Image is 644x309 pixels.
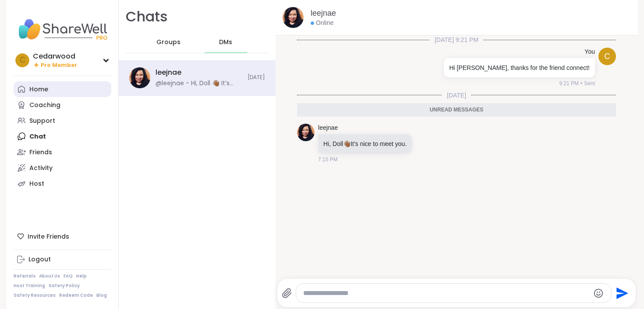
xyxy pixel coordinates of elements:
[297,103,616,117] div: Unread messages
[318,124,338,132] a: leejnae
[311,19,333,28] div: Online
[64,273,73,279] a: FAQ
[248,74,265,81] span: [DATE]
[29,85,48,94] div: Home
[28,255,51,264] div: Logout
[129,67,150,88] img: https://sharewell-space-live.sfo3.digitaloceanspaces.com/user-generated/ef1f812a-9513-44cc-9430-2...
[156,38,180,47] span: Groups
[303,289,589,298] textarea: Type your message
[33,52,77,61] div: Cedarwood
[29,101,60,110] div: Coaching
[593,288,604,299] button: Emoji picker
[429,35,484,44] span: [DATE] 9:21 PM
[604,51,610,62] span: C
[14,97,111,113] a: Coaching
[14,81,111,97] a: Home
[96,292,107,299] a: Blog
[39,273,60,279] a: About Us
[76,273,87,279] a: Help
[14,176,111,191] a: Host
[219,38,232,47] span: DMs
[14,144,111,160] a: Friends
[14,113,111,128] a: Support
[311,8,336,19] a: leejnae
[612,283,631,303] button: Send
[59,292,93,299] a: Redeem Code
[559,80,579,87] span: 9:21 PM
[29,180,44,188] div: Host
[584,80,595,87] span: Sent
[449,63,590,72] p: Hi [PERSON_NAME], thanks for the friend connect!
[442,91,471,100] span: [DATE]
[20,55,25,66] span: C
[580,80,582,87] span: •
[14,292,56,299] a: Safety Resources
[283,7,304,28] img: https://sharewell-space-live.sfo3.digitaloceanspaces.com/user-generated/ef1f812a-9513-44cc-9430-2...
[29,148,52,157] div: Friends
[584,48,595,56] h4: You
[14,160,111,176] a: Activity
[41,62,77,69] span: Pro Member
[297,124,315,141] img: https://sharewell-space-live.sfo3.digitaloceanspaces.com/user-generated/ef1f812a-9513-44cc-9430-2...
[29,117,55,125] div: Support
[14,229,111,244] div: Invite Friends
[14,273,35,279] a: Referrals
[343,140,350,147] span: 👋🏾
[14,283,45,289] a: Host Training
[49,283,80,289] a: Safety Policy
[323,139,407,148] p: Hi, Doll It’s nice to meet you.
[14,252,111,267] a: Logout
[318,156,338,163] span: 7:15 PM
[156,79,242,88] div: @leejnae - Hi, Doll 👋🏾 It’s nice to meet you.
[29,164,53,173] div: Activity
[14,14,111,45] img: ShareWell Nav Logo
[126,7,168,27] h1: Chats
[156,68,181,77] div: leejnae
